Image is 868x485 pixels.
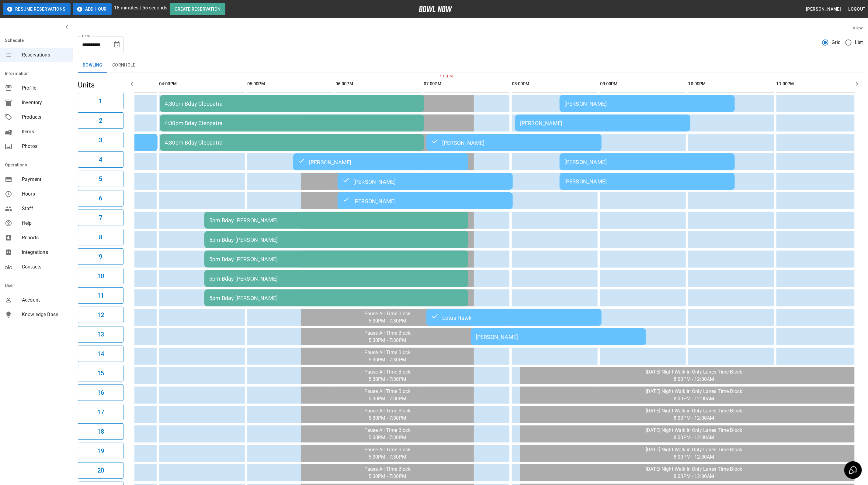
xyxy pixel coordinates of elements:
[99,135,102,145] h6: 3
[78,112,123,129] button: 2
[78,404,123,420] button: 17
[22,205,68,212] span: Staff
[97,446,104,456] h6: 19
[97,368,104,378] h6: 15
[78,190,123,207] button: 6
[22,234,68,241] span: Reports
[78,171,123,187] button: 5
[832,39,841,46] span: Grid
[78,287,123,304] button: 11
[99,193,102,203] h6: 6
[97,388,104,398] h6: 16
[111,39,123,51] button: Choose date, selected date is Oct 4, 2025
[97,407,104,417] h6: 17
[99,155,102,164] h6: 4
[73,3,112,15] button: Add Hour
[165,101,419,107] div: 4:30pm Bday Cleopatra
[78,326,123,343] button: 13
[431,139,597,146] div: [PERSON_NAME]
[78,151,123,168] button: 4
[97,466,104,475] h6: 20
[342,197,508,204] div: [PERSON_NAME]
[564,159,730,165] div: [PERSON_NAME]
[97,310,104,320] h6: 12
[97,330,104,339] h6: 13
[520,120,686,126] div: [PERSON_NAME]
[99,174,102,184] h6: 5
[209,256,464,262] div: 5pm Bday [PERSON_NAME]
[78,132,123,148] button: 3
[22,249,68,256] span: Integrations
[476,334,641,340] div: [PERSON_NAME]
[114,4,167,15] p: 18 minutes | 55 seconds
[78,248,123,265] button: 9
[22,190,68,198] span: Hours
[855,39,863,46] span: List
[78,80,123,90] h5: Units
[107,58,140,73] button: Cornhole
[78,365,123,381] button: 15
[22,296,68,304] span: Account
[564,101,730,107] div: [PERSON_NAME]
[209,275,464,282] div: 5pm Bday [PERSON_NAME]
[298,158,464,166] div: [PERSON_NAME]
[22,143,68,150] span: Photos
[22,128,68,135] span: Items
[78,443,123,459] button: 19
[431,314,597,321] div: Lotus Hawk
[852,25,863,31] label: View
[78,346,123,362] button: 14
[78,423,123,440] button: 18
[99,213,102,223] h6: 7
[209,237,464,243] div: 5pm Bday [PERSON_NAME]
[78,93,123,109] button: 1
[22,311,68,318] span: Knowledge Base
[165,139,419,146] div: 4:30pm Bday Cleopatra
[209,217,464,224] div: 5pm Bday [PERSON_NAME]
[22,84,68,92] span: Profile
[99,232,102,242] h6: 8
[78,268,123,284] button: 10
[78,229,123,245] button: 8
[846,4,868,15] button: Logout
[99,252,102,261] h6: 9
[97,427,104,436] h6: 18
[78,307,123,323] button: 12
[97,349,104,359] h6: 14
[438,73,439,80] span: 7:11PM
[78,384,123,401] button: 16
[22,263,68,271] span: Contacts
[165,120,419,126] div: 4:30pm Bday Cleopatra
[78,210,123,226] button: 7
[97,291,104,300] h6: 11
[804,4,843,15] button: [PERSON_NAME]
[22,176,68,183] span: Payment
[22,220,68,227] span: Help
[78,462,123,479] button: 20
[22,114,68,121] span: Products
[78,58,107,73] button: Bowling
[99,96,102,106] h6: 1
[3,3,71,15] button: Resume Reservations
[99,116,102,125] h6: 2
[22,51,68,59] span: Reservations
[564,178,730,185] div: [PERSON_NAME]
[78,58,863,73] div: inventory tabs
[97,271,104,281] h6: 10
[209,295,464,301] div: 5pm Bday [PERSON_NAME]
[170,3,225,15] button: Create Reservation
[419,6,452,12] img: logo
[342,178,508,185] div: [PERSON_NAME]
[22,99,68,106] span: Inventory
